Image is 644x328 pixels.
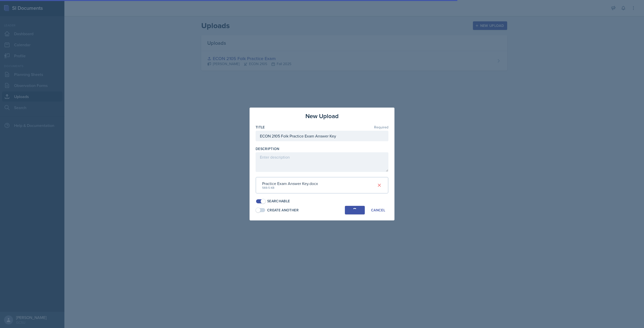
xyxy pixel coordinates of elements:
[256,146,279,151] label: Description
[305,112,339,121] h3: New Upload
[256,125,265,130] label: Title
[262,185,318,190] div: 569.5 KB
[267,208,299,213] div: Create Another
[368,206,388,214] button: Cancel
[256,131,388,141] input: Enter title
[374,125,388,129] span: Required
[262,180,318,186] div: Practice Exam Answer Key.docx
[267,199,290,204] div: Searchable
[371,208,385,212] div: Cancel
